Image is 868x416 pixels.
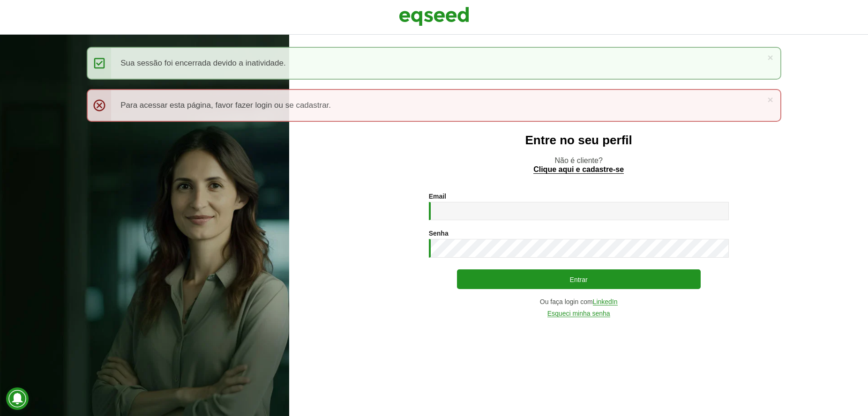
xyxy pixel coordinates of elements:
[429,193,446,200] label: Email
[87,89,781,122] div: Para acessar esta página, favor fazer login ou se cadastrar.
[768,52,773,62] a: ×
[768,95,773,104] a: ×
[399,5,469,28] img: EqSeed Logo
[429,298,729,305] div: Ou faça login com
[547,310,610,317] a: Esqueci minha senha
[457,269,701,289] button: Entrar
[87,47,781,80] div: Sua sessão foi encerrada devido a inatividade.
[593,298,618,305] a: LinkedIn
[308,134,849,147] h2: Entre no seu perfil
[533,166,624,174] a: Clique aqui e cadastre-se
[308,156,849,174] p: Não é cliente?
[429,230,449,237] label: Senha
